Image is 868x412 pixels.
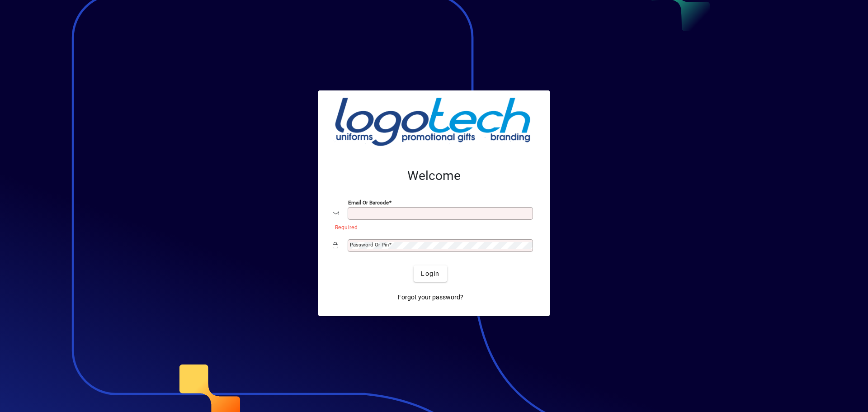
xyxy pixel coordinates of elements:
[421,269,439,279] span: Login
[335,222,528,232] mat-error: Required
[348,199,389,206] mat-label: Email or Barcode
[333,168,535,184] h2: Welcome
[394,289,467,305] a: Forgot your password?
[414,265,447,282] button: Login
[350,242,389,248] mat-label: Password or Pin
[398,293,463,302] span: Forgot your password?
